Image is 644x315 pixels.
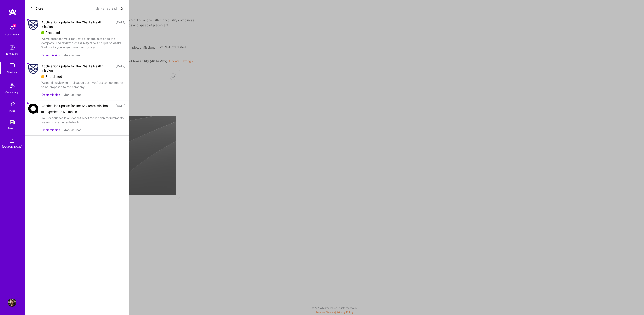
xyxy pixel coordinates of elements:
div: We're still reviewing applications, but you're a top contender to be proposed to the company. [41,80,125,89]
a: User Avatar [7,298,17,307]
button: Mark all as read [95,5,117,12]
div: [DATE] [116,104,125,108]
img: Company Logo [28,20,38,30]
button: Mark as read [63,92,82,97]
img: guide book [8,136,16,144]
div: We've proposed your request to join the mission to the company. The review process may take a cou... [41,36,125,50]
img: tokens [10,120,15,124]
div: Shortlisted [41,74,125,79]
button: Close [30,5,43,12]
div: Application update for the Charlie Health mission [41,64,113,73]
button: Open mission [41,53,60,57]
div: Community [5,90,19,94]
img: discovery [8,43,16,52]
img: Company Logo [28,64,38,74]
div: Discovery [6,52,18,56]
div: Application update for the Charlie Health mission [41,20,113,29]
img: Company Logo [28,104,38,114]
div: [DOMAIN_NAME] [2,144,22,149]
img: Community [7,80,17,90]
button: Mark as read [63,128,82,132]
div: Your experience level doesn't meet the mission requirements, making you an unsuitable fit. [41,116,125,124]
div: Missions [7,70,17,74]
img: User Avatar [8,298,16,307]
img: teamwork [8,62,16,70]
div: Proposed [41,30,125,35]
div: Experience Mismatch [41,110,125,114]
img: Invite [8,100,16,109]
button: Open mission [41,92,60,97]
button: Open mission [41,128,60,132]
button: Mark as read [63,53,82,57]
div: [DATE] [116,20,125,29]
img: logo [8,8,17,16]
div: Tokens [8,126,16,130]
div: [DATE] [116,64,125,73]
div: Application update for the AnyTeam mission [41,104,108,108]
div: Invite [9,109,15,113]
